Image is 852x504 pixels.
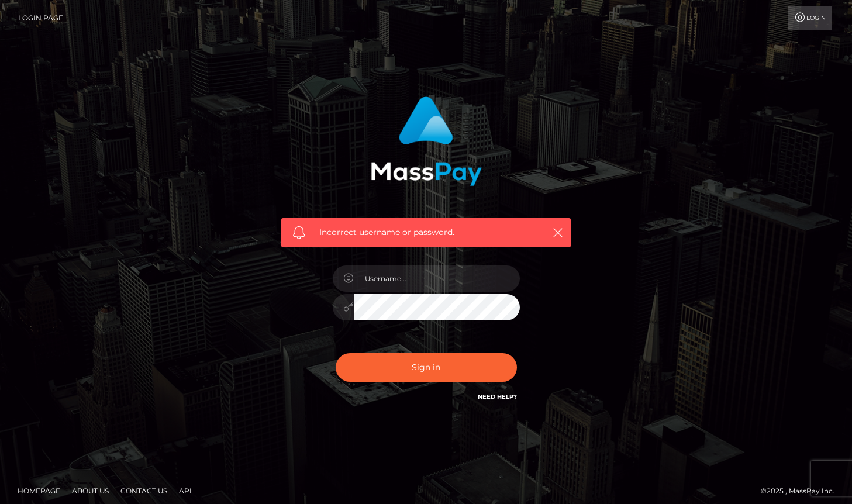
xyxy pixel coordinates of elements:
a: Contact Us [116,482,172,500]
input: Username... [354,265,520,292]
button: Sign in [336,353,517,382]
a: Homepage [13,482,65,500]
div: © 2025 , MassPay Inc. [761,485,843,498]
img: MassPay Login [371,96,482,186]
span: Incorrect username or password. [319,226,533,239]
a: Login [788,6,832,30]
a: Need Help? [478,393,517,401]
a: API [174,482,196,500]
a: Login Page [18,6,63,30]
a: About Us [67,482,113,500]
